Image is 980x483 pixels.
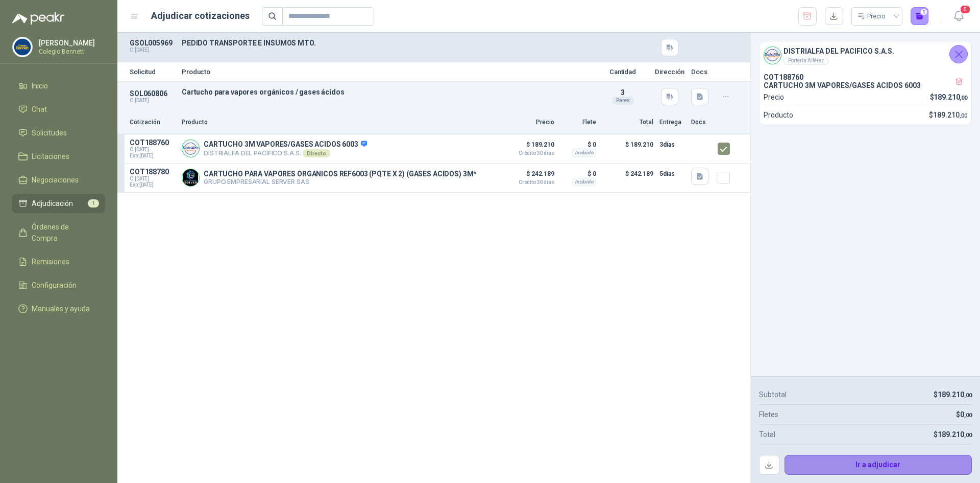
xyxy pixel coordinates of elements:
p: $ [934,429,972,440]
a: Órdenes de Compra [12,217,105,248]
p: $ [934,389,972,400]
span: 3 [621,88,625,97]
span: ,00 [964,412,972,419]
a: Remisiones [12,252,105,271]
p: 3 días [659,139,685,151]
a: Inicio [12,76,105,96]
span: 189.210 [933,111,967,119]
p: Fletes [759,409,778,420]
a: Chat [12,100,105,119]
p: $ [930,91,968,103]
span: 189.210 [938,430,972,439]
p: Colegio Bennett [39,49,103,55]
a: Manuales y ayuda [12,299,105,318]
p: Docs [691,118,712,127]
img: Logo peakr [12,12,64,25]
a: Negociaciones [12,170,105,190]
span: 189.210 [934,93,967,101]
span: Exp: [DATE] [130,153,176,159]
p: Cotización [130,118,176,127]
p: $ 189.210 [503,139,554,156]
span: 0 [960,410,972,419]
p: COT188760 [764,73,967,81]
span: Crédito 30 días [503,151,554,156]
h4: DISTRIALFA DEL PACIFICO S.A.S. [783,45,894,57]
span: Configuración [32,280,77,291]
span: Negociaciones [32,174,79,186]
p: Precio [503,118,554,127]
p: CARTUCHO 3M VAPORES/GASES ACIDOS 6003 [764,81,967,89]
span: Órdenes de Compra [32,221,95,244]
p: Solicitud [130,68,176,75]
p: $ [956,409,972,420]
p: $ 242.189 [503,168,554,185]
span: Remisiones [32,256,69,267]
img: Company Logo [764,47,781,64]
p: Flete [560,118,596,127]
p: Producto [764,109,793,121]
p: Subtotal [759,389,787,400]
p: COT188780 [130,168,176,176]
div: Precio [857,9,887,24]
p: C: [DATE] [130,98,176,104]
button: 1 [911,7,929,26]
span: Exp: [DATE] [130,182,176,188]
p: $ 189.210 [602,139,653,159]
span: Licitaciones [32,151,69,162]
span: 189.210 [938,390,972,399]
p: PEDIDO TRANSPORTE E INSUMOS MTO. [182,39,591,47]
span: Inicio [32,80,48,91]
img: Company Logo [182,140,199,157]
img: Company Logo [182,169,199,186]
span: ,00 [964,432,972,439]
p: CARTUCHO 3M VAPORES/GASES ACIDOS 6003 [204,140,367,149]
p: Cartucho para vapores orgánicos / gases ácidos [182,88,591,96]
span: Adjudicación [32,198,73,209]
p: $ [929,109,967,121]
div: Company LogoDISTRIALFA DEL PACIFICO S.A.S.Portería Alférez [759,41,971,69]
p: [PERSON_NAME] [39,39,103,47]
h1: Adjudicar cotizaciones [151,9,250,23]
span: C: [DATE] [130,176,176,182]
div: Portería Alférez [783,57,829,65]
div: Pares [612,97,634,105]
p: SOL060806 [130,89,176,98]
p: GSOL005969 [130,39,176,47]
p: COT188760 [130,139,176,147]
p: Producto [182,68,591,75]
p: 5 días [659,168,685,180]
img: Company Logo [13,37,32,57]
p: Entrega [659,118,685,127]
span: ,00 [960,112,967,119]
div: Incluido [572,149,596,157]
p: $ 0 [560,168,596,180]
p: Total [759,429,775,440]
p: Precio [764,91,784,103]
span: Crédito 30 días [503,180,554,185]
p: GRUPO EMPRESARIAL SERVER SAS [204,178,477,186]
p: CARTUCHO PARA VAPORES ORGANICOS REF6003 (PQTE X 2) (GASES ACIDOS) 3M* [204,170,477,178]
span: ,00 [964,392,972,399]
a: Adjudicación1 [12,194,105,213]
p: $ 0 [560,139,596,151]
p: Docs [691,68,712,75]
p: Dirección [654,68,685,75]
span: Chat [32,104,47,115]
span: C: [DATE] [130,147,176,153]
span: 1 [88,199,99,208]
p: C: [DATE] [130,47,176,53]
span: Solicitudes [32,127,67,139]
p: Total [602,118,653,127]
button: Ir a adjudicar [785,455,972,475]
p: Producto [182,118,497,127]
span: Manuales y ayuda [32,303,90,314]
p: DISTRIALFA DEL PACIFICO S.A.S. [204,149,367,157]
p: $ 242.189 [602,168,653,188]
a: Solicitudes [12,123,105,143]
button: 5 [949,7,968,26]
button: Cerrar [949,45,968,63]
p: Cantidad [597,68,648,75]
a: Licitaciones [12,147,105,166]
div: Incluido [572,178,596,186]
div: Directo [303,149,330,157]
